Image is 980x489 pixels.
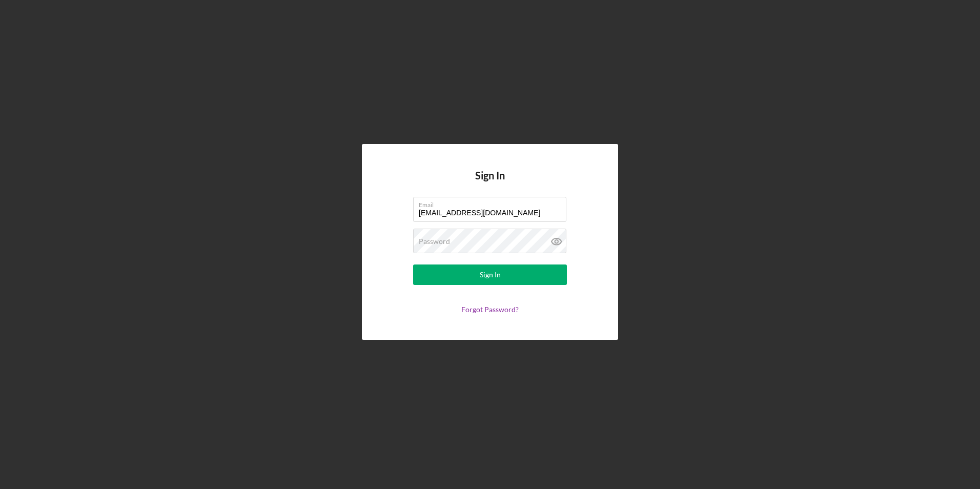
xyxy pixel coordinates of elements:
[475,170,505,197] h4: Sign In
[461,305,519,314] a: Forgot Password?
[419,197,566,209] label: Email
[480,264,501,285] div: Sign In
[413,264,567,285] button: Sign In
[419,237,450,246] label: Password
